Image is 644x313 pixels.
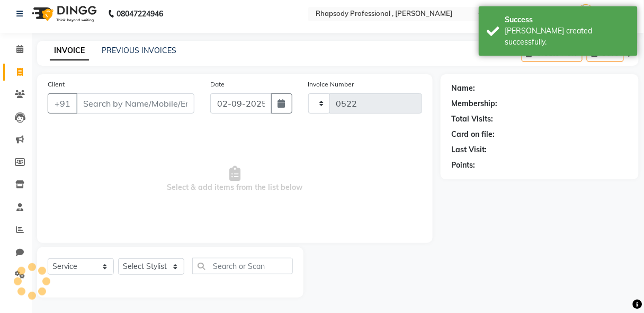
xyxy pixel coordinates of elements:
input: Search by Name/Mobile/Email/Code [76,93,194,114]
div: Points: [451,160,475,171]
label: Invoice Number [308,80,354,89]
div: Success [505,14,630,25]
div: Membership: [451,98,497,109]
span: Select & add items from the list below [48,126,422,232]
div: Card on file: [451,129,495,140]
a: INVOICE [50,41,89,60]
img: Admin [577,4,595,23]
div: Name: [451,83,475,94]
div: Last Visit: [451,144,487,155]
label: Date [210,80,225,89]
button: +91 [48,93,77,114]
div: Total Visits: [451,114,493,125]
label: Client [48,80,65,89]
div: Bill created successfully. [505,25,630,48]
a: PREVIOUS INVOICES [102,46,176,55]
input: Search or Scan [192,258,293,274]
